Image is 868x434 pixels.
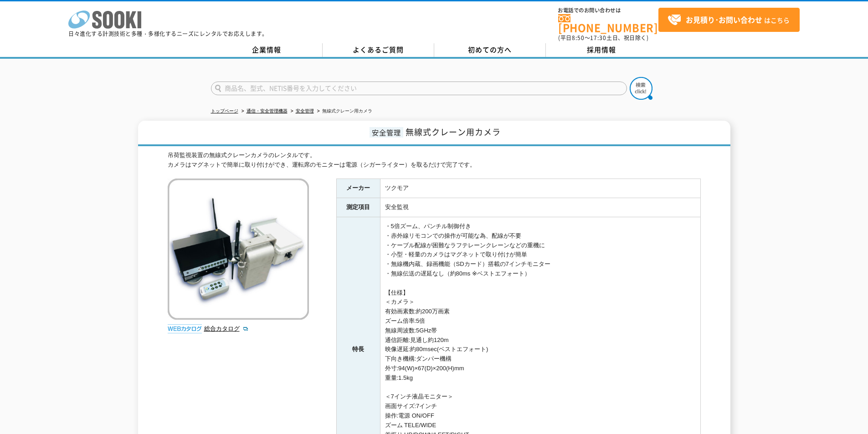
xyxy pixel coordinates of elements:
span: 無線式クレーン用カメラ [406,126,501,138]
th: 測定項目 [336,198,380,217]
a: 総合カタログ [204,325,249,332]
a: 安全管理 [296,108,314,113]
span: 17:30 [590,34,606,42]
a: 初めての方へ [434,43,546,57]
span: 8:50 [572,34,585,42]
td: 安全監視 [380,198,700,217]
img: btn_search.png [630,77,652,100]
a: [PHONE_NUMBER] [558,14,658,33]
span: お電話でのお問い合わせは [558,8,658,13]
strong: お見積り･お問い合わせ [686,14,762,25]
span: はこちら [668,13,790,27]
img: 無線式クレーン用カメラ [168,179,309,320]
th: メーカー [336,179,380,198]
a: よくあるご質問 [323,43,434,57]
a: 企業情報 [211,43,323,57]
li: 無線式クレーン用カメラ [315,107,372,116]
span: 安全管理 [370,127,403,138]
a: 通信・安全管理機器 [247,108,288,113]
a: お見積り･お問い合わせはこちら [658,8,800,32]
a: トップページ [211,108,238,113]
span: (平日 ～ 土日、祝日除く) [558,34,648,42]
input: 商品名、型式、NETIS番号を入力してください [211,82,627,95]
div: 吊荷監視装置の無線式クレーンカメラのレンタルです。 カメラはマグネットで簡単に取り付けができ、運転席のモニターは電源（シガーライター）を取るだけで完了です。 [168,151,701,170]
p: 日々進化する計測技術と多種・多様化するニーズにレンタルでお応えします。 [68,31,268,36]
td: ツクモア [380,179,700,198]
span: 初めての方へ [468,45,512,55]
img: webカタログ [168,324,202,333]
a: 採用情報 [546,43,657,57]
